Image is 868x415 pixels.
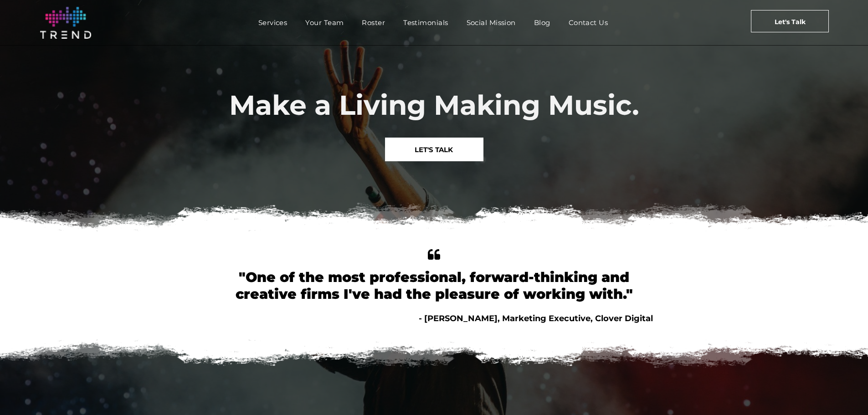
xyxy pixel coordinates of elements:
[385,138,483,161] a: LET'S TALK
[229,88,639,122] span: Make a Living Making Music.
[751,10,829,32] a: Let's Talk
[249,16,297,29] a: Services
[236,269,633,302] font: "One of the most professional, forward-thinking and creative firms I've had the pleasure of worki...
[419,313,653,323] span: - [PERSON_NAME], Marketing Executive, Clover Digital
[394,16,457,29] a: Testimonials
[40,7,91,39] img: logo
[457,16,525,29] a: Social Mission
[560,16,617,29] a: Contact Us
[415,138,453,161] span: LET'S TALK
[525,16,560,29] a: Blog
[353,16,394,29] a: Roster
[775,10,806,33] span: Let's Talk
[296,16,353,29] a: Your Team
